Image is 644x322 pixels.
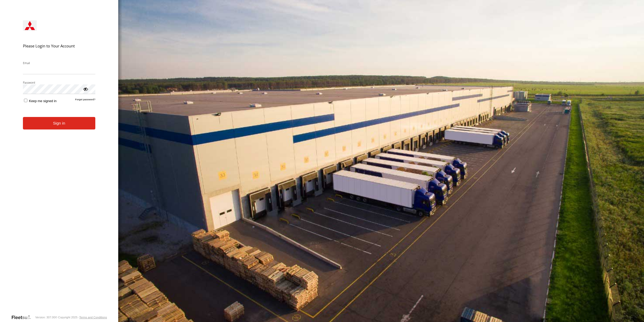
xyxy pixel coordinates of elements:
[23,80,96,84] label: Password
[35,316,55,319] div: Version: 307.00
[23,117,96,130] button: Sign in
[29,99,57,103] span: Keep me signed in
[15,13,103,314] form: main
[23,20,37,31] img: Mitsubishi Fleet
[23,61,96,65] label: Email
[55,316,107,319] div: © Copyright 2025 -
[75,98,95,103] a: Forgot password?
[24,99,27,102] input: Keep me signed in
[11,315,35,320] a: Visit our Website
[83,86,88,91] div: ViewPassword
[79,316,107,319] a: Terms and Conditions
[23,43,96,48] h2: Please Login to Your Account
